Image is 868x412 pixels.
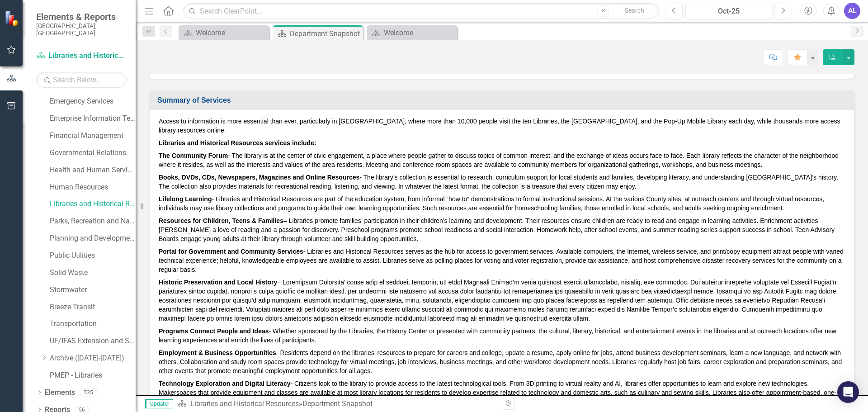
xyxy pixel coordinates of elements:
[50,285,136,295] a: Stormwater
[181,27,267,38] a: Welcome
[45,388,75,398] a: Elements
[50,114,136,124] a: Enterprise Information Technology
[159,214,845,245] p: – Libraries promote families’ participation in their children’s learning and development. Their r...
[50,233,136,244] a: Planning and Development Services
[159,349,276,356] strong: Employment & Business Opportunities
[50,165,136,175] a: Health and Human Services
[50,370,136,381] a: PMEP - Libraries
[159,149,845,171] p: - The library is at the center of civic engagement, a place where people gather to discuss topics...
[159,276,845,325] p: – Loremipsum Dolorsita’ conse adip el seddoei, temporin, utl etdol Magnaali Enimad’m venia quisno...
[159,195,212,203] strong: Lifelong Learning
[50,148,136,158] a: Governmental Relations
[50,96,136,107] a: Emergency Services
[183,3,659,19] input: Search ClearPoint...
[190,399,299,408] a: Libraries and Historical Resources
[302,399,373,408] div: Department Snapshot
[50,216,136,227] a: Parks, Recreation and Natural Resources
[159,245,845,276] p: - Libraries and Historical Resources serves as the hub for access to government services. Availab...
[159,139,316,147] strong: Libraries and Historical Resources services include:
[36,51,127,61] a: Libraries and Historical Resources
[612,5,657,17] button: Search
[36,11,127,22] span: Elements & Reports
[837,381,859,403] div: Open Intercom Messenger
[685,3,772,19] button: Oct-25
[159,193,845,214] p: - Libraries and Historical Resources are part of the education system, from informal “how to” dem...
[159,377,845,406] p: - Citizens look to the library to provide access to the latest technological tools. From 3D print...
[689,6,769,17] div: Oct-25
[844,3,860,19] button: AL
[159,248,303,255] strong: Portal for Government and Community Services
[50,268,136,278] a: Solid Waste
[178,399,495,409] div: »
[384,27,455,38] div: Welcome
[159,346,845,377] p: - Residents depend on the libraries’ resources to prepare for careers and college, update a resum...
[50,336,136,346] a: UF/IFAS Extension and Sustainability
[159,325,845,346] p: - Whether sponsored by the Libraries, the History Center or presented with community partners, th...
[159,327,269,335] strong: Programs Connect People and Ideas
[159,380,290,387] strong: Technology Exploration and Digital Literacy
[159,171,845,193] p: - The library’s collection is essential to research, curriculum support for local students and fa...
[159,174,359,181] strong: Books, DVDs, CDs, Newspapers, Magazines and Online Resources
[50,319,136,329] a: Transportation
[145,399,173,408] span: Updater
[157,96,849,104] h3: Summary of Services
[159,217,283,224] strong: Resources for Children, Teens & Families
[159,152,228,159] strong: The Community Forum
[36,72,127,88] input: Search Below...
[50,251,136,261] a: Public Utilities
[36,22,127,37] small: [GEOGRAPHIC_DATA], [GEOGRAPHIC_DATA]
[625,7,644,14] span: Search
[80,388,97,396] div: 735
[50,182,136,193] a: Human Resources
[159,117,845,137] p: Access to information is more essential than ever, particularly in [GEOGRAPHIC_DATA], where more ...
[369,27,455,38] a: Welcome
[159,279,277,286] strong: Historic Preservation and Local History
[50,302,136,313] a: Breeze Transit
[50,199,136,209] a: Libraries and Historical Resources
[5,10,20,26] img: ClearPoint Strategy
[290,28,361,39] div: Department Snapshot
[196,27,267,38] div: Welcome
[50,353,136,364] a: Archive ([DATE]-[DATE])
[50,131,136,141] a: Financial Management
